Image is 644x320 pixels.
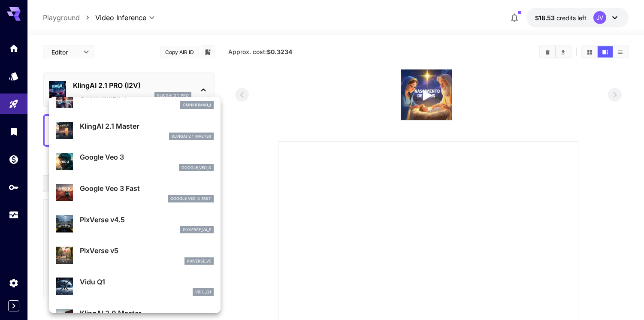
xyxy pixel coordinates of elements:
p: vidu_q1 [195,289,211,295]
p: pixverse_v4_5 [183,227,211,233]
div: OmniHuman‑1omnihuman_1 [56,86,214,112]
p: Google Veo 3 [80,152,214,162]
p: omnihuman_1 [183,102,211,108]
p: klingai_2_1_master [172,133,211,139]
div: Vidu Q1vidu_q1 [56,273,214,299]
div: Google Veo 3 Fastgoogle_veo_3_fast [56,180,214,206]
p: google_veo_3_fast [170,196,211,202]
p: pixverse_v5 [187,258,211,264]
p: google_veo_3 [181,165,211,171]
div: KlingAI 2.1 Masterklingai_2_1_master [56,118,214,144]
p: KlingAI 2.0 Master [80,308,214,318]
p: PixVerse v5 [80,245,214,256]
div: PixVerse v5pixverse_v5 [56,242,214,268]
div: PixVerse v4.5pixverse_v4_5 [56,211,214,237]
p: KlingAI 2.1 Master [80,121,214,131]
div: Google Veo 3google_veo_3 [56,148,214,175]
p: Vidu Q1 [80,277,214,287]
p: Google Veo 3 Fast [80,183,214,193]
p: PixVerse v4.5 [80,214,214,225]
